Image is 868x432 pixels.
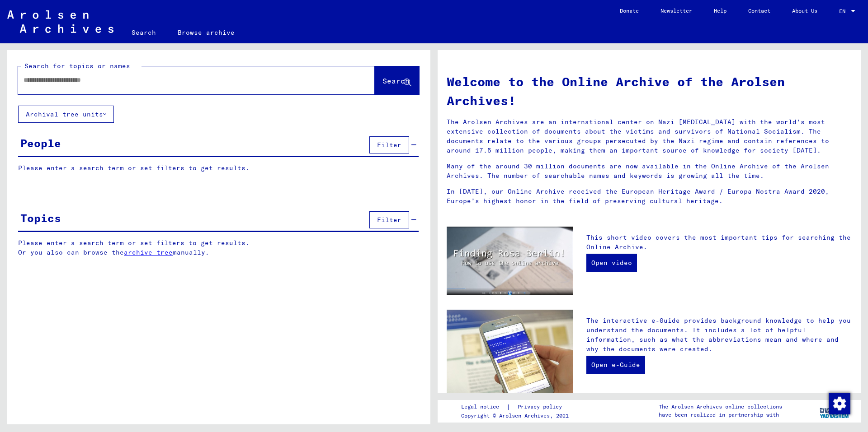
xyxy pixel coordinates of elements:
span: Search [382,76,410,85]
a: Open video [586,254,637,272]
img: yv_logo.png [818,399,852,422]
button: Archival tree units [18,106,114,123]
img: Arolsen_neg.svg [7,10,113,33]
p: Many of the around 30 million documents are now available in the Online Archive of the Arolsen Ar... [447,162,852,181]
p: Please enter a search term or set filters to get results. [18,163,419,173]
button: Filter [369,136,409,153]
span: Filter [377,216,401,224]
a: Open e-Guide [586,356,645,374]
button: Search [375,66,419,94]
button: Filter [369,211,409,228]
h1: Welcome to the Online Archive of the Arolsen Archives! [447,72,852,110]
a: archive tree [124,248,173,256]
mat-label: Search for topics or names [24,62,130,70]
img: eguide.jpg [447,310,573,394]
p: have been realized in partnership with [659,411,782,419]
p: The interactive e-Guide provides background knowledge to help you understand the documents. It in... [586,316,852,354]
div: Topics [20,210,61,226]
p: This short video covers the most important tips for searching the Online Archive. [586,233,852,252]
a: Browse archive [167,22,245,43]
a: Privacy policy [510,402,573,412]
div: Zustimmung ändern [828,392,850,414]
img: video.jpg [447,227,573,295]
div: | [461,402,573,412]
span: Filter [377,141,401,149]
p: Please enter a search term or set filters to get results. Or you also can browse the manually. [18,238,419,257]
a: Legal notice [461,402,506,412]
p: The Arolsen Archives online collections [659,403,782,411]
p: The Arolsen Archives are an international center on Nazi [MEDICAL_DATA] with the world’s most ext... [447,117,852,155]
p: In [DATE], our Online Archive received the European Heritage Award / Europa Nostra Award 2020, Eu... [447,187,852,206]
div: People [20,135,61,151]
img: Zustimmung ändern [829,393,850,414]
mat-select-trigger: EN [839,8,845,14]
p: Copyright © Arolsen Archives, 2021 [461,412,573,420]
a: Search [121,22,167,43]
